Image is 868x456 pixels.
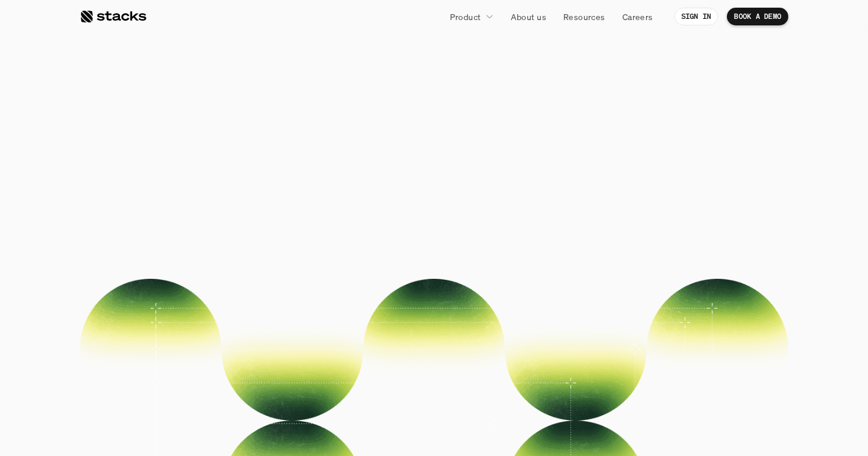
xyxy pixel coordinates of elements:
[674,8,719,25] a: SIGN IN
[563,11,605,23] p: Resources
[727,8,788,25] a: BOOK A DEMO
[400,299,467,317] p: BOOK A DEMO
[450,11,481,23] p: Product
[734,12,781,21] p: BOOK A DEMO
[556,6,612,27] a: Resources
[622,11,653,23] p: Careers
[681,12,712,21] p: SIGN IN
[511,11,546,23] p: About us
[263,220,605,274] p: Help your team close the books faster. From centralized workflows to automated reconciliations, W...
[504,6,553,27] a: About us
[384,95,460,148] span: the
[215,148,410,201] span: Without
[244,95,374,148] span: Close
[420,148,495,201] span: the
[615,6,660,27] a: Careers
[380,293,488,323] a: BOOK A DEMO
[139,225,191,233] a: Privacy Policy
[469,95,624,148] span: books.
[505,148,653,201] span: chaos.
